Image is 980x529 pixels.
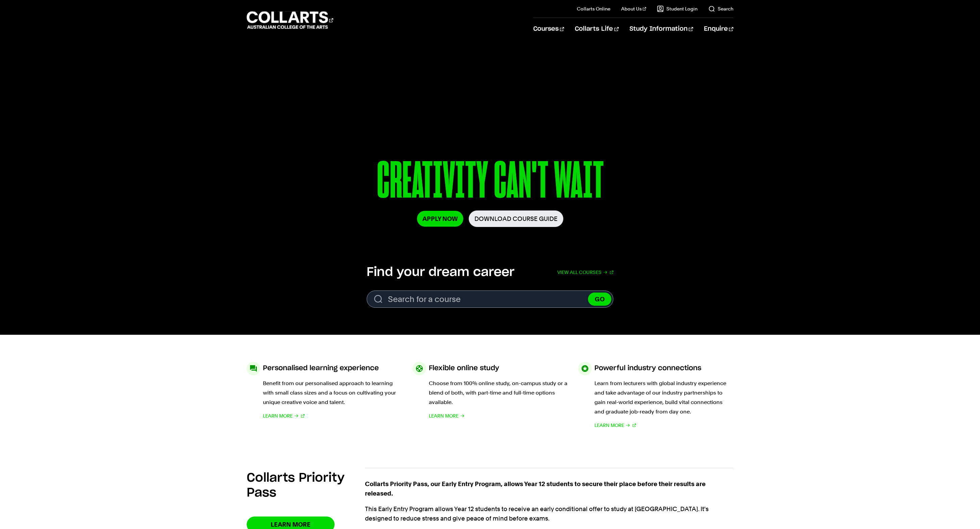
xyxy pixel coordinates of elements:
[263,379,402,407] p: Benefit from our personalised approach to learning with small class sizes and a focus on cultivat...
[577,5,610,12] a: Collarts Online
[708,5,733,12] a: Search
[630,18,693,40] a: Study Information
[263,411,304,421] a: Learn More
[429,411,459,421] span: Learn More
[429,411,465,421] a: Learn More
[594,421,624,430] span: Learn More
[247,10,333,30] div: Go to homepage
[367,291,613,308] input: Search for a course
[588,293,611,306] button: GO
[429,379,568,407] p: Choose from 100% online study, on-campus study or a blend of both, with part-time and full-time o...
[575,18,618,40] a: Collarts Life
[594,421,636,430] a: Learn More
[263,411,293,421] span: Learn More
[417,211,463,227] a: Apply Now
[704,18,733,40] a: Enquire
[429,362,499,375] h3: Flexible online study
[367,291,613,308] form: Search
[367,265,514,280] h2: Find your dream career
[594,379,733,417] p: Learn from lecturers with global industry experience and take advantage of our industry partnersh...
[621,5,646,12] a: About Us
[557,265,613,280] a: View all courses
[365,480,706,497] strong: Collarts Priority Pass, our Early Entry Program, allows Year 12 students to secure their place be...
[263,362,379,375] h3: Personalised learning experience
[365,504,733,523] p: This Early Entry Program allows Year 12 students to receive an early conditional offer to study a...
[533,18,564,40] a: Courses
[657,5,697,12] a: Student Login
[330,155,650,210] p: CREATIVITY CAN'T WAIT
[594,362,701,375] h3: Powerful industry connections
[247,471,365,500] h2: Collarts Priority Pass
[469,210,563,227] a: Download Course Guide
